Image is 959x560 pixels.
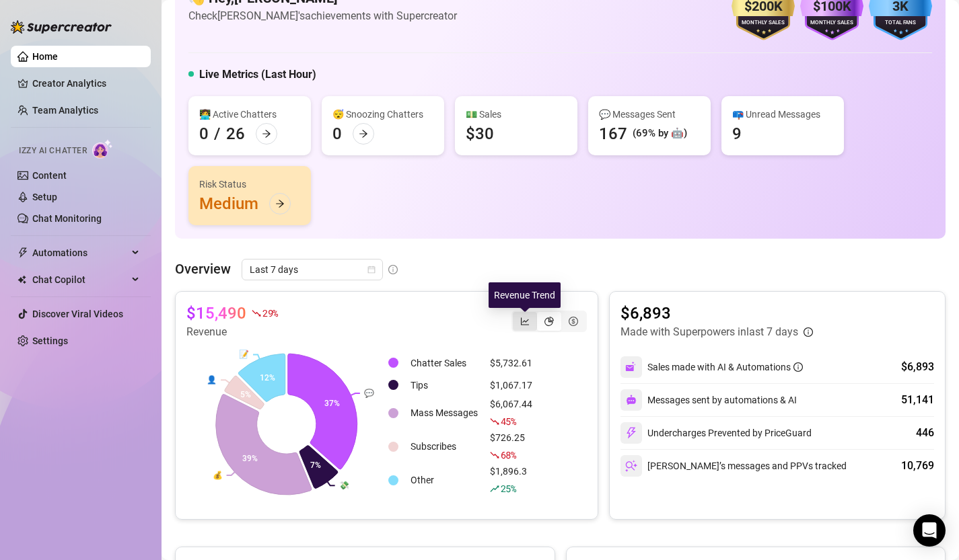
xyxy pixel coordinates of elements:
[207,374,217,385] text: 👤
[520,317,530,326] span: line-chart
[901,392,934,408] div: 51,141
[32,192,57,202] a: Setup
[188,7,457,24] article: Check [PERSON_NAME]'s achievements with Supercreator
[625,460,637,472] img: svg%3e
[490,378,532,393] div: $1,067.17
[544,317,554,326] span: pie-chart
[32,170,67,181] a: Content
[620,389,797,411] div: Messages sent by automations & AI
[339,480,349,490] text: 💸
[199,177,300,192] div: Risk Status
[17,275,26,284] img: Chat Copilot
[405,430,483,463] td: Subscribes
[332,123,342,145] div: 0
[599,123,627,145] div: 167
[869,19,932,28] div: Total Fans
[252,309,261,318] span: fall
[405,374,483,395] td: Tips
[32,269,128,290] span: Chat Copilot
[262,129,271,138] span: arrow-right
[405,464,483,496] td: Other
[620,303,813,324] article: $6,893
[32,51,58,62] a: Home
[199,67,316,83] h5: Live Metrics (Last Hour)
[32,105,98,116] a: Team Analytics
[466,107,567,122] div: 💵 Sales
[239,349,249,359] text: 📝
[901,458,934,474] div: 10,769
[599,107,700,122] div: 💬 Messages Sent
[332,107,433,122] div: 😴 Snoozing Chatters
[490,356,532,370] div: $5,732.61
[17,247,28,258] span: thunderbolt
[501,448,516,461] span: 68 %
[405,352,483,373] td: Chatter Sales
[19,145,87,157] span: Izzy AI Chatter
[186,303,246,324] article: $15,490
[490,430,532,463] div: $726.25
[388,265,398,274] span: info-circle
[626,395,637,405] img: svg%3e
[250,259,375,280] span: Last 7 days
[466,123,494,145] div: $30
[511,311,587,332] div: segmented control
[804,327,813,337] span: info-circle
[489,282,561,308] div: Revenue Trend
[213,470,223,480] text: 💰
[647,360,803,374] div: Sales made with AI & Automations
[359,129,368,138] span: arrow-right
[175,259,231,279] article: Overview
[32,73,140,94] a: Creator Analytics
[490,417,499,426] span: fall
[32,213,102,224] a: Chat Monitoring
[199,123,209,145] div: 0
[732,107,833,122] div: 📪 Unread Messages
[490,397,532,429] div: $6,067.44
[367,266,376,274] span: calendar
[793,362,803,372] span: info-circle
[916,425,934,441] div: 446
[569,317,578,326] span: dollar-circle
[620,422,812,444] div: Undercharges Prevented by PriceGuard
[490,450,499,460] span: fall
[32,309,123,319] a: Discover Viral Videos
[633,126,687,142] div: (69% by 🤖)
[732,19,795,28] div: Monthly Sales
[501,415,516,428] span: 45 %
[625,427,637,439] img: svg%3e
[490,464,532,496] div: $1,896.3
[32,335,68,346] a: Settings
[364,388,374,398] text: 💬
[186,324,278,340] article: Revenue
[620,324,798,340] article: Made with Superpowers in last 7 days
[405,397,483,429] td: Mass Messages
[275,199,285,208] span: arrow-right
[625,361,637,373] img: svg%3e
[901,359,934,375] div: $6,893
[501,482,516,495] span: 25 %
[226,123,245,145] div: 26
[92,139,113,159] img: AI Chatter
[199,107,300,122] div: 👩‍💻 Active Chatters
[11,20,112,34] img: logo-BBDzfeDw.svg
[262,307,278,319] span: 29 %
[620,455,847,477] div: [PERSON_NAME]’s messages and PPVs tracked
[913,514,946,547] div: Open Intercom Messenger
[800,19,863,28] div: Monthly Sales
[732,123,742,145] div: 9
[490,484,499,493] span: rise
[32,242,128,264] span: Automations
